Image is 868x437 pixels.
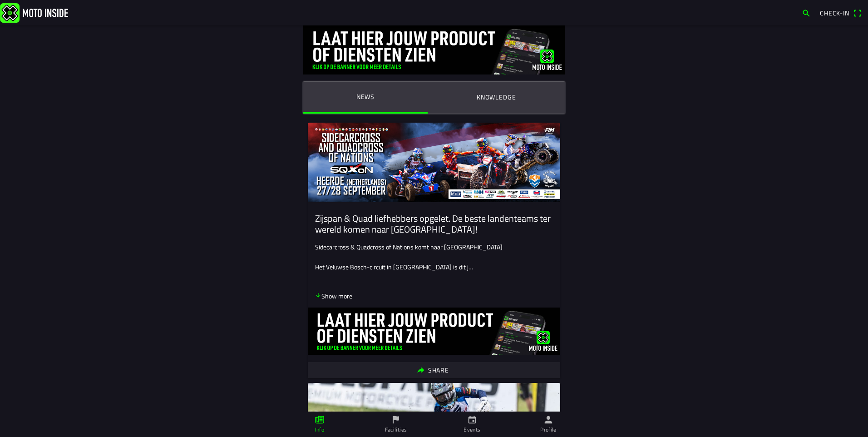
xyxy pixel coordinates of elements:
span: Check-in [820,8,849,18]
ion-label: Info [315,426,324,434]
ion-label: Profile [540,426,557,434]
a: Check-inqr scanner [815,5,866,20]
ion-icon: calendar [467,415,477,425]
p: Het Veluwse Bosch-circuit in [GEOGRAPHIC_DATA] is dit j… [315,262,553,272]
img: 64v4Apfhk9kRvyee7tCCbhUWCIhqkwx3UzeRWfBS.jpg [308,123,560,202]
ion-icon: flag [391,415,401,425]
ion-card-title: Zijspan & Quad liefhebbers opgelet. De beste landenteams ter wereld komen naar [GEOGRAPHIC_DATA]! [315,213,553,235]
ion-icon: paper [315,415,325,425]
p: Sidecarcross & Quadcross of Nations komt naar [GEOGRAPHIC_DATA] [315,242,553,252]
ion-label: Knowledge [477,92,516,102]
ion-label: Events [464,426,480,434]
a: search [797,5,815,20]
img: DquIORQn5pFcG0wREDc6xsoRnKbaxAuyzJmd8qj8.jpg [303,25,565,74]
ion-icon: arrow down [315,292,321,298]
ion-icon: person [543,415,553,425]
ion-label: News [356,92,375,102]
p: Show more [315,291,352,301]
img: ovdhpoPiYVyyWxH96Op6EavZdUOyIWdtEOENrLni.jpg [308,308,560,355]
ion-label: Facilities [385,426,407,434]
ion-button: Share [308,362,560,378]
